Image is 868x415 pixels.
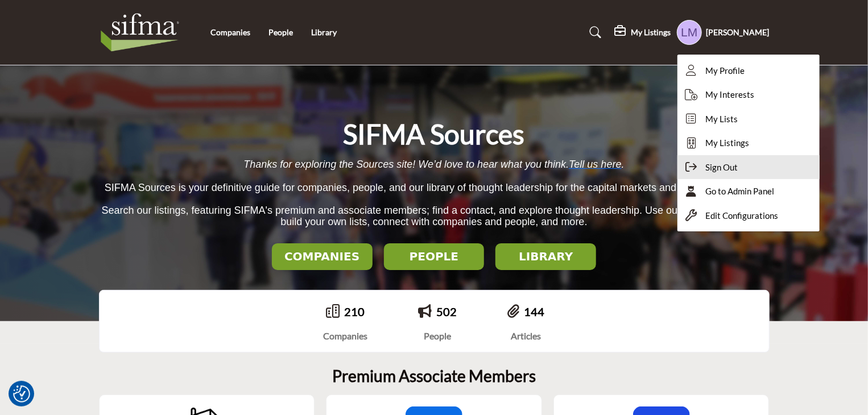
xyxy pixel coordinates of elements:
[631,27,671,38] h5: My Listings
[210,27,250,37] a: Companies
[272,243,373,270] button: COMPANIES
[495,243,596,270] button: LIBRARY
[387,250,481,263] h2: PEOPLE
[706,64,745,77] span: My Profile
[677,131,820,155] a: My Listings
[384,243,485,270] button: PEOPLE
[677,20,702,45] button: Show hide supplier dropdown
[569,159,621,170] a: Tell us here
[677,107,820,131] a: My Lists
[706,88,755,101] span: My Interests
[706,209,779,222] span: Edit Configurations
[13,385,30,402] img: Revisit consent button
[99,10,187,55] img: Site Logo
[311,27,337,37] a: Library
[275,250,369,263] h2: COMPANIES
[677,59,820,83] a: My Profile
[105,182,763,193] span: SIFMA Sources is your definitive guide for companies, people, and our library of thought leadersh...
[324,329,368,343] div: Companies
[332,367,536,386] h2: Premium Associate Members
[101,205,766,228] span: Search our listings, featuring SIFMA's premium and associate members; find a contact, and explore...
[615,26,671,39] div: My Listings
[706,27,770,38] h5: [PERSON_NAME]
[344,117,525,152] h1: SIFMA Sources
[706,185,775,198] span: Go to Admin Panel
[499,250,593,263] h2: LIBRARY
[268,27,293,37] a: People
[419,329,457,343] div: People
[243,159,624,170] span: Thanks for exploring the Sources site! We’d love to hear what you think. .
[706,113,738,126] span: My Lists
[524,305,544,318] a: 144
[578,23,609,42] a: Search
[706,161,738,174] span: Sign Out
[706,136,750,150] span: My Listings
[677,82,820,107] a: My Interests
[507,329,544,343] div: Articles
[437,305,457,318] a: 502
[13,385,30,402] button: Consent Preferences
[345,305,365,318] a: 210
